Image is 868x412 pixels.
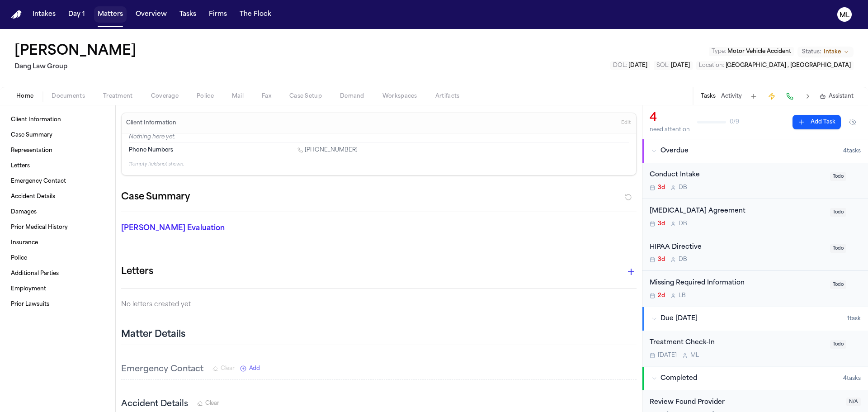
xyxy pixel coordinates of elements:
[129,147,173,154] span: Phone Numbers
[699,63,724,68] span: Location :
[7,282,108,296] a: Employment
[11,301,49,308] span: Prior Lawsuits
[121,190,190,204] h2: Case Summary
[618,116,633,130] button: Edit
[124,119,178,127] h3: Client Information
[642,307,868,331] button: Due [DATE]1task
[658,292,665,299] span: 2d
[642,199,868,235] div: Open task: Retainer Agreement
[690,352,699,359] span: M L
[843,375,861,382] span: 4 task s
[7,113,108,127] a: Client Information
[382,93,417,100] span: Workspaces
[824,48,841,56] span: Intake
[660,147,689,156] span: Overdue
[709,47,794,56] button: Edit Type: Motor Vehicle Accident
[820,93,854,100] button: Assistant
[847,315,861,322] span: 1 task
[11,132,52,139] span: Case Summary
[696,61,854,70] button: Edit Location: Austin , TX
[747,90,760,103] button: Add Task
[236,6,275,23] a: The Flock
[7,189,108,204] a: Accident Details
[650,278,825,289] div: Missing Required Information
[843,147,861,155] span: 4 task s
[7,251,108,265] a: Police
[11,224,68,231] span: Prior Medical History
[679,256,687,263] span: D B
[650,206,825,217] div: [MEDICAL_DATA] Agreement
[132,6,170,23] button: Overview
[121,398,188,411] h3: Accident Details
[721,93,742,100] button: Activity
[7,143,108,158] a: Representation
[730,118,739,126] span: 0 / 9
[658,184,665,191] span: 3d
[11,239,38,246] span: Insurance
[642,331,868,366] div: Open task: Treatment Check-In
[129,133,629,142] p: Nothing here yet.
[11,147,52,154] span: Representation
[221,365,235,372] span: Clear
[176,6,200,23] button: Tasks
[621,120,631,126] span: Edit
[802,48,821,56] span: Status:
[65,6,89,23] button: Day 1
[650,242,825,253] div: HIPAA Directive
[197,400,219,407] button: Clear Accident Details
[793,115,841,129] button: Add Task
[240,365,260,372] button: Add New
[262,93,271,100] span: Fax
[642,235,868,271] div: Open task: HIPAA Directive
[7,174,108,189] a: Emergency Contact
[628,63,647,68] span: [DATE]
[642,271,868,307] div: Open task: Missing Required Information
[7,159,108,173] a: Letters
[846,398,861,406] span: N/A
[679,292,686,299] span: L B
[610,61,650,70] button: Edit DOL: 2025-08-14
[121,328,185,341] h2: Matter Details
[830,208,846,217] span: Todo
[658,352,677,359] span: [DATE]
[844,115,861,129] button: Hide completed tasks (⌘⇧H)
[121,363,203,376] h3: Emergency Contact
[249,365,260,372] span: Add
[340,93,364,100] span: Demand
[797,47,854,57] button: Change status from Intake
[783,90,796,103] button: Make a Call
[52,93,85,100] span: Documents
[7,297,108,312] a: Prior Lawsuits
[642,139,868,163] button: Overdue4tasks
[7,236,108,250] a: Insurance
[650,126,690,133] div: need attention
[727,49,791,54] span: Motor Vehicle Accident
[660,314,698,323] span: Due [DATE]
[16,93,33,100] span: Home
[129,161,629,168] p: 11 empty fields not shown.
[121,223,286,234] p: [PERSON_NAME] Evaluation
[840,12,849,19] text: ML
[650,398,841,408] div: Review Found Provider
[829,93,854,100] span: Assistant
[11,162,30,170] span: Letters
[94,6,127,23] button: Matters
[830,172,846,181] span: Todo
[7,205,108,219] a: Damages
[660,374,697,383] span: Completed
[11,116,61,123] span: Client Information
[642,367,868,390] button: Completed4tasks
[765,90,778,103] button: Create Immediate Task
[712,49,726,54] span: Type :
[11,193,55,200] span: Accident Details
[11,285,46,293] span: Employment
[701,93,716,100] button: Tasks
[289,93,322,100] span: Case Setup
[14,43,137,60] h1: [PERSON_NAME]
[435,93,460,100] span: Artifacts
[7,128,108,142] a: Case Summary
[11,255,27,262] span: Police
